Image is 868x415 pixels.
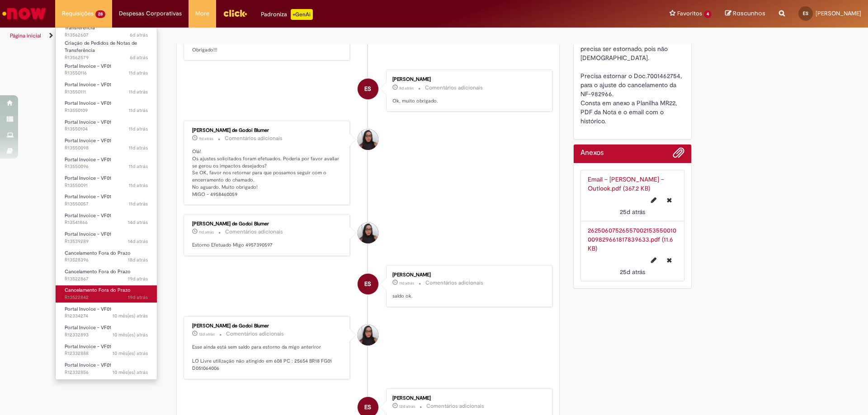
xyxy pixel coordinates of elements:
span: R13550109 [65,107,148,114]
a: Aberto R12332893 : Portal Invoice - VF01 [56,323,157,340]
time: 19/09/2025 11:14:23 [129,70,148,76]
button: Adicionar anexos [673,147,684,163]
span: ES [364,273,371,295]
time: 28/11/2024 14:45:23 [113,312,148,319]
span: Portal Invoice - VF01 [65,306,111,312]
button: Excluir Email – ERINALDO DE LIMA SILVA – Outlook.pdf [661,193,677,207]
a: Aberto R13550091 : Portal Invoice - VF01 [56,173,157,190]
span: R13550057 [65,201,148,208]
a: Página inicial [10,32,41,39]
span: 18d atrás [128,256,148,263]
time: 19/09/2025 14:20:34 [399,280,414,286]
span: Foi aberto um chamado R.[PHONE_NUMBER], onde foi criado o doc.4945288528 Mov.252 e que precisa se... [580,18,684,125]
span: Portal Invoice - VF01 [65,362,111,368]
small: Comentários adicionais [226,330,284,338]
button: Editar nome de arquivo 26250607526557002153550010009829661817839633.pdf [646,253,662,267]
span: Despesas Corporativas [119,9,182,18]
span: Portal Invoice - VF01 [65,231,111,238]
span: 12d atrás [399,404,415,409]
span: Criação de Pedidos de Notas de Transferência [65,40,137,54]
a: Aberto R13528396 : Cancelamento Fora do Prazo [56,248,157,265]
span: R13550116 [65,70,148,77]
time: 19/09/2025 11:12:53 [129,126,148,132]
div: [PERSON_NAME] [392,396,543,401]
div: Erinaldo De Lima Silva [358,79,378,99]
span: 14d atrás [128,238,148,245]
small: Comentários adicionais [425,84,483,92]
a: Aberto R13522842 : Cancelamento Fora do Prazo [56,285,157,302]
span: 4 [704,10,712,18]
time: 19/09/2025 11:11:38 [129,163,148,170]
span: R13550111 [65,89,148,96]
span: Portal Invoice - VF01 [65,100,111,107]
span: R13562579 [65,54,148,61]
time: 22/09/2025 11:11:16 [399,85,414,91]
span: 10 mês(es) atrás [113,350,148,357]
span: 10 mês(es) atrás [113,331,148,338]
time: 19/09/2025 11:12:13 [129,145,148,151]
span: 10 mês(es) atrás [113,369,148,376]
span: R13539289 [65,238,148,245]
a: Aberto R13539289 : Portal Invoice - VF01 [56,229,157,246]
span: 19d atrás [128,275,148,282]
a: Aberto R13550104 : Portal Invoice - VF01 [56,117,157,134]
span: 8d atrás [399,85,414,91]
span: R13550098 [65,145,148,152]
a: Rascunhos [725,9,765,18]
time: 19/09/2025 11:13:26 [129,107,148,114]
span: 11d atrás [199,229,214,235]
a: Aberto R13550098 : Portal Invoice - VF01 [56,136,157,153]
span: 14d atrás [128,219,148,226]
time: 19/09/2025 11:06:05 [129,201,148,207]
span: 11d atrás [129,107,148,114]
time: 19/09/2025 11:11:09 [129,182,148,189]
span: 11d atrás [399,280,414,286]
small: Comentários adicionais [225,135,283,142]
p: +GenAi [291,9,313,20]
span: 12d atrás [199,331,215,337]
span: Requisições [62,9,94,18]
span: 6d atrás [130,54,148,61]
p: Ok, muito obrigado. [392,98,543,105]
time: 19/09/2025 16:52:00 [199,229,214,235]
a: Aberto R12332856 : Portal Invoice - VF01 [56,360,157,377]
time: 12/09/2025 15:53:11 [128,256,148,263]
div: Maisa Franco De Godoi Blumer [358,129,378,150]
span: 11d atrás [129,145,148,151]
small: Comentários adicionais [426,402,484,410]
span: 25d atrás [620,268,645,276]
span: Cancelamento Fora do Prazo [65,268,131,275]
div: [PERSON_NAME] [392,272,543,278]
span: 11d atrás [129,126,148,132]
span: R12332856 [65,369,148,376]
span: ES [803,10,808,16]
a: Aberto R13562579 : Criação de Pedidos de Notas de Transferência [56,38,157,58]
span: 11d atrás [129,201,148,207]
div: Maisa Franco De Godoi Blumer [358,325,378,345]
div: [PERSON_NAME] de Godoi Blumer [192,221,343,227]
p: saldo ok. [392,293,543,300]
span: 19d atrás [128,294,148,301]
div: Padroniza [261,9,313,20]
a: Aberto R12334274 : Portal Invoice - VF01 [56,304,157,321]
span: R13562607 [65,32,148,39]
button: Excluir 26250607526557002153550010009829661817839633.pdf [661,253,677,267]
time: 28/11/2024 11:16:09 [113,369,148,376]
time: 28/11/2024 11:19:54 [113,350,148,357]
small: Comentários adicionais [225,228,283,236]
div: Maisa Franco De Godoi Blumer [358,223,378,243]
span: R12332893 [65,331,148,339]
span: Cancelamento Fora do Prazo [65,287,131,294]
span: R13522842 [65,294,148,301]
span: R13550104 [65,126,148,133]
time: 11/09/2025 14:33:14 [128,294,148,301]
time: 11/09/2025 14:35:58 [128,275,148,282]
span: 10 mês(es) atrás [113,312,148,319]
span: R13528396 [65,256,148,264]
time: 19/09/2025 10:18:23 [399,404,415,409]
p: Esse ainda está sem saldo para estorno da migo anteriror LO Livre utilização não atingido em 608 ... [192,344,343,372]
span: Portal Invoice - VF01 [65,137,111,144]
p: Olá! Os ajustes solicitados foram efetuados. Poderia por favor avaliar se gerou os impactos desej... [192,148,343,198]
span: R13550096 [65,163,148,170]
a: Aberto R13550109 : Portal Invoice - VF01 [56,98,157,115]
